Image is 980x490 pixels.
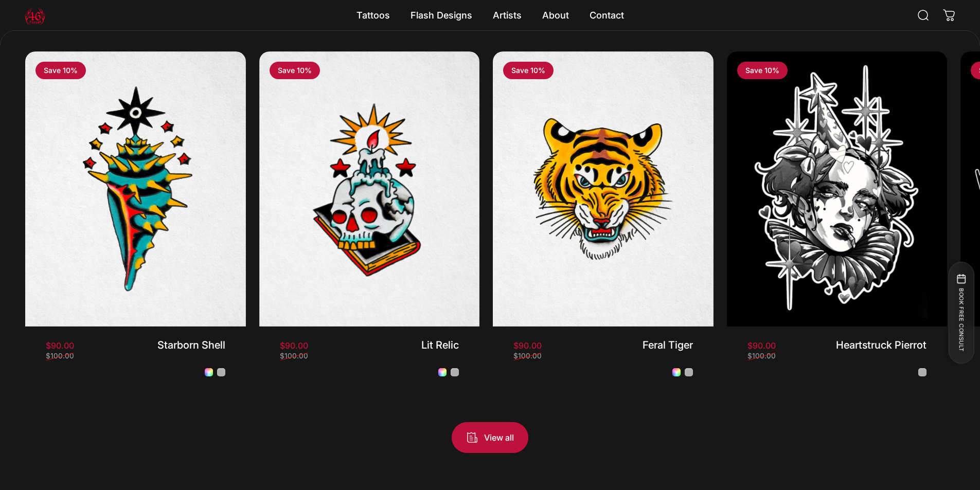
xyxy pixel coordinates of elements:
[727,51,948,327] img: Heartstruck Pierrot
[205,368,213,376] a: Starborn Shell - Colour
[259,51,480,327] img: Lit Relic
[217,368,225,376] a: Starborn Shell - Black and Grey
[643,339,693,351] a: Feral Tiger
[747,353,776,360] span: $100.00
[685,368,693,376] a: Feral Tiger - Black and Grey
[532,5,579,26] summary: About
[400,5,483,26] summary: Flash Designs
[513,353,542,360] span: $100.00
[421,339,459,351] a: Lit Relic
[747,341,776,350] span: $90.00
[346,5,634,26] nav: Primary
[672,368,681,376] a: Feral Tiger - Colour
[438,368,447,376] a: Lit Relic - Colour
[25,51,246,327] img: Starborn Shell
[579,5,634,26] a: Contact
[836,339,926,351] a: Heartstruck Pierrot
[280,353,308,360] span: $100.00
[46,341,74,350] span: $90.00
[513,341,542,350] span: $90.00
[483,5,532,26] summary: Artists
[280,341,308,350] span: $90.00
[948,262,974,364] button: BOOK FREE CONSULT
[451,368,459,376] a: Lit Relic - Black and Grey
[346,5,400,26] summary: Tattoos
[46,353,74,360] span: $100.00
[493,51,714,327] img: Feral Tiger
[157,339,225,351] a: Starborn Shell
[938,4,960,27] a: 0 items
[918,368,926,376] a: Heartstruck Pierrot - Black and Grey
[452,422,528,453] a: View all products in the Flash Promo collection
